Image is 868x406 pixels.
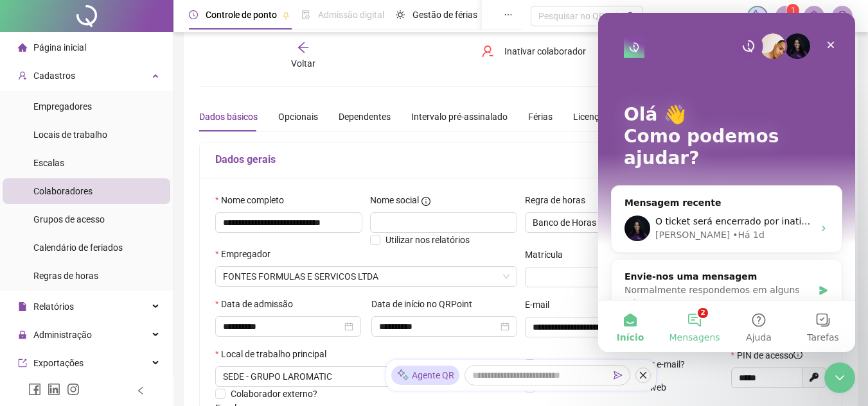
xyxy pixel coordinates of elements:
button: Mensagens [64,288,128,339]
span: Início [19,320,46,329]
span: Grupos de acesso [33,214,105,224]
span: file-done [301,10,310,19]
label: Data de admissão [215,297,301,311]
label: Data de início no QRPoint [371,297,481,311]
span: Empregadores [33,101,92,112]
button: Ajuda [128,288,193,339]
span: Ajuda [148,320,173,329]
span: notification [780,10,792,22]
span: Comprovante de registro por e-mail? [540,359,685,369]
span: Relatórios [33,301,74,312]
span: Exportações [33,358,84,368]
span: O ticket será encerrado por inatividade. Caso ainda tenha dúvidas, ou precise de qualquer suporte... [57,203,802,214]
span: left [136,386,145,395]
span: linkedin [48,383,60,396]
label: Regra de horas [525,193,594,207]
span: 1 [791,6,795,15]
span: Controle de ponto [206,10,277,20]
sup: 1 [786,4,799,17]
label: E-mail [525,298,558,312]
span: Página inicial [33,42,86,53]
span: arrow-left [297,41,310,54]
div: Intervalo pré-assinalado [411,110,508,124]
span: sun [396,10,405,19]
div: Normalmente respondemos em alguns minutos [26,271,215,298]
span: Colaborador externo? [231,389,317,399]
span: Nome social [370,193,419,207]
span: bell [808,10,820,22]
span: Cadastros [33,71,75,81]
label: Nome completo [215,193,292,207]
iframe: Intercom live chat [824,362,855,393]
span: Tarefas [209,320,241,329]
span: Escalas [33,158,64,168]
span: Permitir acesso ao sistema web [540,382,666,393]
div: Agente QR [391,366,459,385]
span: Colaboradores [33,186,93,196]
span: search [626,12,636,21]
button: Inativar colaborador [472,41,596,62]
span: user-add [18,71,27,80]
div: Dados básicos [199,110,258,124]
span: Banco de Horas [533,213,767,232]
span: Utilizar nos relatórios [385,235,470,245]
img: 94287 [833,6,852,26]
span: Inativar colaborador [504,44,586,58]
span: PIN de acesso [737,348,802,362]
div: • Há 1d [134,216,166,229]
div: Licenças [573,110,608,124]
span: lock [18,330,27,339]
span: Locais de trabalho [33,130,107,140]
span: close [639,371,648,380]
span: Admissão digital [318,10,384,20]
div: Dependentes [339,110,391,124]
span: info-circle [421,197,430,206]
span: pushpin [282,12,290,19]
button: Tarefas [193,288,257,339]
span: file [18,302,27,311]
span: Mensagens [71,320,121,329]
span: home [18,43,27,52]
div: [PERSON_NAME] [57,216,132,229]
div: Envie-nos uma mensagemNormalmente respondemos em alguns minutos [13,246,244,309]
img: sparkle-icon.fc2bf0ac1784a2077858766a79e2daf3.svg [396,369,409,382]
span: Regras de horas [33,271,98,281]
span: ellipsis [504,10,513,19]
label: Empregador [215,247,279,261]
span: send [614,371,623,380]
label: Local de trabalho principal [215,347,335,361]
span: Voltar [291,58,315,69]
label: Matrícula [525,248,571,262]
span: Calendário de feriados [33,242,123,253]
div: Envie-nos uma mensagem [26,257,215,271]
span: Gestão de férias [412,10,477,20]
span: instagram [67,383,80,396]
h5: Dados gerais [215,152,826,167]
span: FONTES FORMULAS E SERVICOS LTDA [223,267,509,286]
span: clock-circle [189,10,198,19]
div: Opcionais [278,110,318,124]
iframe: Intercom live chat [598,13,855,352]
div: Fechar [221,21,244,44]
span: info-circle [793,350,802,359]
img: sparkle-icon.fc2bf0ac1784a2077858766a79e2daf3.svg [750,9,765,23]
span: Administração [33,330,92,340]
div: Férias [528,110,553,124]
span: export [18,359,27,368]
span: Salvador, Bahia, Brazil [223,367,431,386]
span: facebook [28,383,41,396]
span: CAIO FONTES CRUZ - L'aromatic cosméticos [651,9,740,23]
span: user-delete [481,45,494,58]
